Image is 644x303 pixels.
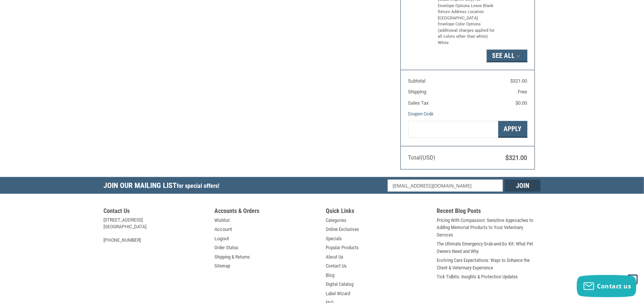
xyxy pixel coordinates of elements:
[438,3,496,9] li: Envelope Options Leave Blank
[437,217,541,239] a: Pricing With Compassion: Sensitive Approaches to Adding Memorial Products to Your Veterinary Serv...
[388,180,503,192] input: Email
[326,235,342,242] a: Specials
[326,262,347,270] a: Contact Us
[326,290,350,297] a: Label Wizard
[487,50,527,62] button: See All
[326,207,430,217] h5: Quick Links
[437,207,541,217] h5: Recent Blog Posts
[214,226,232,233] a: Account
[408,89,427,95] span: Shipping
[326,272,334,279] a: Blog
[437,257,541,271] a: Evolving Care Expectations: Ways to Enhance the Client & Veterinary Experience
[511,78,527,84] span: $321.00
[408,111,434,117] a: Coupon Code
[326,226,359,233] a: Online Exclusives
[438,21,496,46] li: Envelope Color Options (additional charges applied for all colors other than white) White
[498,121,527,138] button: Apply
[214,253,250,261] a: Shipping & Returns
[408,78,426,84] span: Subtotal
[408,121,498,138] input: Gift Certificate or Coupon Code
[577,275,637,297] button: Contact us
[326,217,346,224] a: Categories
[438,9,496,21] li: Return Address Location [GEOGRAPHIC_DATA]
[597,282,631,290] span: Contact us
[437,273,518,281] a: Tick Tidbits: Insights & Protection Updates
[516,100,527,106] span: $0.00
[506,154,527,161] span: $321.00
[326,281,353,288] a: Digital Catalog
[505,180,541,192] input: Join
[408,100,429,106] span: Sales Tax
[214,244,238,251] a: Order Status
[326,253,343,261] a: About Us
[177,182,219,189] span: for special offers!
[437,240,541,255] a: The Ultimate Emergency Grab-and-Go Kit: What Pet Owners Need and Why
[103,177,223,196] h5: Join Our Mailing List
[214,207,318,217] h5: Accounts & Orders
[408,154,436,161] span: Total (USD)
[214,235,229,242] a: Logout
[214,217,230,224] a: Wishlist
[103,217,207,244] address: [STREET_ADDRESS] [GEOGRAPHIC_DATA] [PHONE_NUMBER]
[326,244,359,251] a: Popular Products
[103,207,207,217] h5: Contact Us
[214,262,230,270] a: Sitemap
[518,89,527,95] span: Free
